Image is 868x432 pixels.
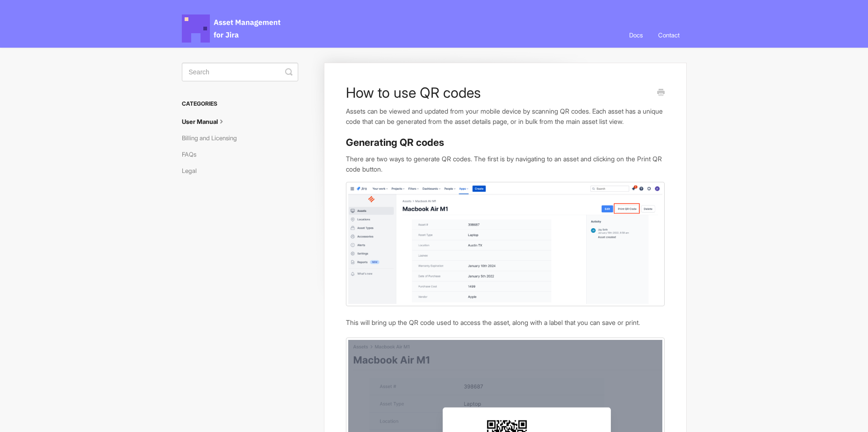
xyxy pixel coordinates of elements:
[182,95,298,112] h3: Categories
[651,22,687,48] a: Contact
[346,136,664,149] h3: Generating QR codes
[182,63,298,81] input: Search
[346,106,664,126] p: Assets can be viewed and updated from your mobile device by scanning QR codes. Each asset has a u...
[346,317,664,328] p: This will bring up the QR code used to access the asset, along with a label that you can save or ...
[182,163,204,178] a: Legal
[657,88,665,98] a: Print this Article
[346,182,664,306] img: file-N2UVGUqx73.png
[182,14,282,43] span: Asset Management for Jira Docs
[182,114,233,129] a: User Manual
[182,147,203,162] a: FAQs
[182,130,244,145] a: Billing and Licensing
[622,22,650,48] a: Docs
[346,84,650,101] h1: How to use QR codes
[346,154,664,174] p: There are two ways to generate QR codes. The first is by navigating to an asset and clicking on t...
